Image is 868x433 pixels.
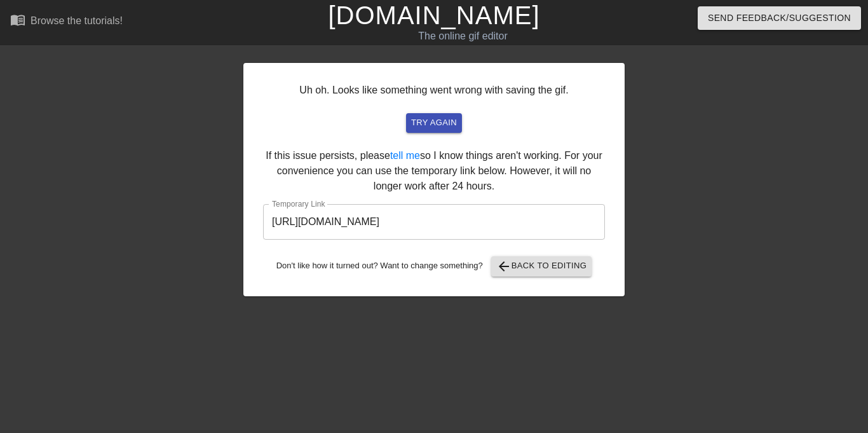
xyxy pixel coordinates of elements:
[491,256,592,277] button: Back to Editing
[263,256,605,277] div: Don't like how it turned out? Want to change something?
[243,63,625,296] div: Uh oh. Looks like something went wrong with saving the gif. If this issue persists, please so I k...
[406,113,462,133] button: try again
[263,204,605,240] input: bare
[698,6,861,30] button: Send Feedback/Suggestion
[31,15,123,26] div: Browse the tutorials!
[295,29,630,44] div: The online gif editor
[10,12,123,32] a: Browse the tutorials!
[328,1,539,29] a: [DOMAIN_NAME]
[496,259,587,274] span: Back to Editing
[496,259,512,274] span: arrow_back
[708,10,851,26] span: Send Feedback/Suggestion
[10,12,25,27] span: menu_book
[390,150,420,161] a: tell me
[411,116,457,130] span: try again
